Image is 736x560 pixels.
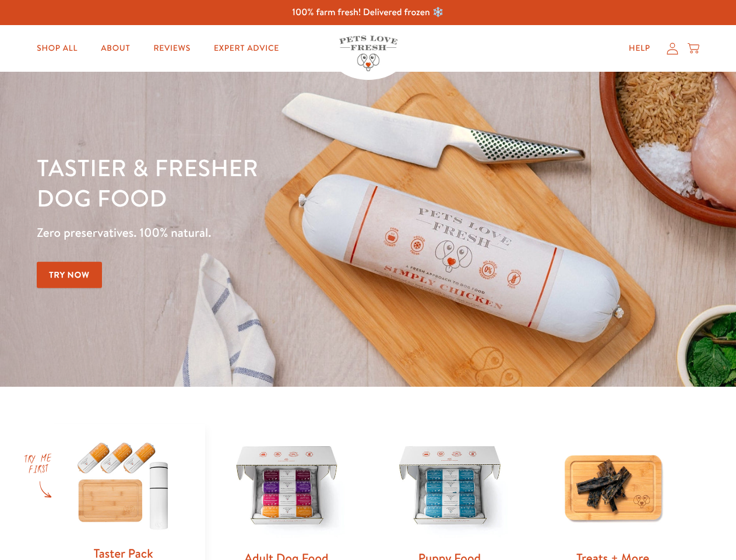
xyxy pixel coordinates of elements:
a: Shop All [27,37,87,60]
a: Try Now [37,262,102,288]
h1: Tastier & fresher dog food [37,152,478,213]
p: Zero preservatives. 100% natural. [37,222,478,243]
a: Help [619,37,660,60]
a: Expert Advice [205,37,288,60]
img: Pets Love Fresh [339,36,397,71]
a: About [91,37,139,60]
a: Reviews [144,37,199,60]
